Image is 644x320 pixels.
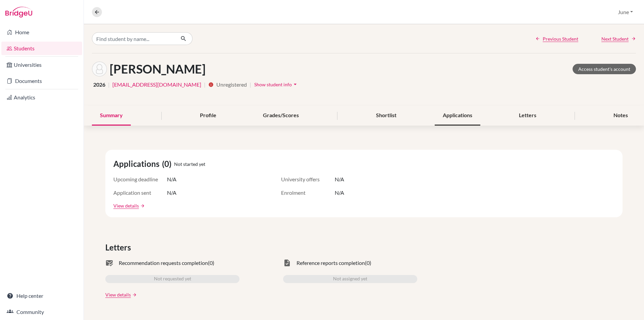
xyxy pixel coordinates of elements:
span: Recommendation requests completion [119,259,208,267]
a: Next Student [601,35,636,42]
a: arrow_forward [131,292,137,297]
i: arrow_drop_down [292,81,299,88]
span: Not assigned yet [333,275,367,283]
a: Universities [1,58,82,72]
span: N/A [167,189,176,197]
a: Analytics [1,91,82,104]
div: Letters [511,106,544,126]
a: Help center [1,289,82,303]
span: mark_email_read [105,259,113,267]
span: Letters [105,241,133,254]
a: [EMAIL_ADDRESS][DOMAIN_NAME] [112,81,201,89]
i: info [208,82,214,87]
h1: [PERSON_NAME] [110,62,206,76]
span: N/A [167,175,176,183]
span: Previous Student [543,35,578,42]
span: Applications [113,158,162,170]
span: Upcoming deadline [113,175,167,183]
span: | [250,81,251,89]
input: Find student by name... [92,32,175,45]
a: Previous Student [535,35,578,42]
div: Profile [192,106,224,126]
span: N/A [335,175,344,183]
span: Reference reports completion [297,259,365,267]
span: 2026 [93,81,105,89]
a: Students [1,42,82,55]
button: Show student infoarrow_drop_down [254,79,299,90]
span: (0) [365,259,371,267]
span: Next Student [601,35,629,42]
span: Not started yet [174,161,205,168]
span: Unregistered [216,81,247,89]
div: Shortlist [368,106,405,126]
img: Bridge-U [5,7,32,17]
div: Grades/Scores [255,106,307,126]
span: Enrolment [281,189,335,197]
span: | [108,81,110,89]
a: View details [105,291,131,298]
span: | [204,81,206,89]
span: Application sent [113,189,167,197]
span: task [283,259,291,267]
span: Show student info [254,82,292,87]
a: View details [113,202,139,209]
a: Access student's account [573,64,636,74]
button: June [615,6,636,18]
a: Home [1,26,82,39]
a: Documents [1,74,82,88]
div: Summary [92,106,131,126]
a: Community [1,305,82,319]
div: Notes [605,106,636,126]
span: Not requested yet [154,275,191,283]
span: University offers [281,175,335,183]
span: (0) [162,158,174,170]
img: Laila Yaseen's avatar [92,61,107,77]
div: Applications [435,106,480,126]
span: N/A [335,189,344,197]
span: (0) [208,259,214,267]
a: arrow_forward [139,203,145,208]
